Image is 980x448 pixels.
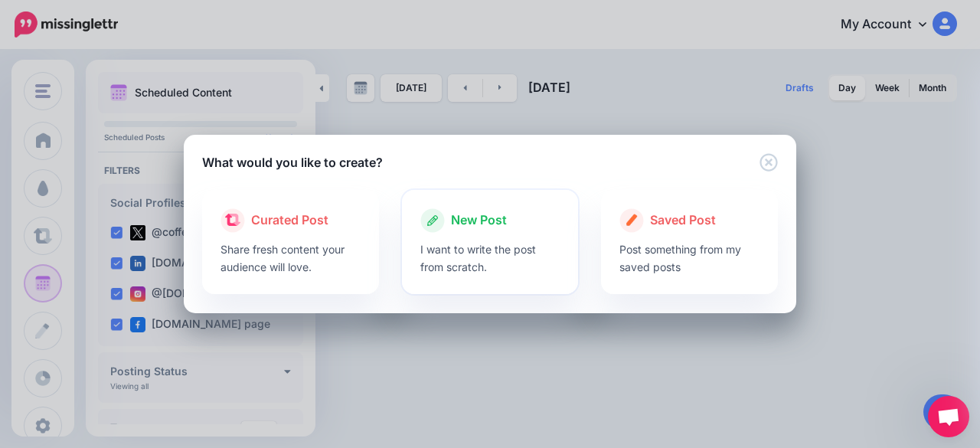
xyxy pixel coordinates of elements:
p: Share fresh content your audience will love. [220,240,361,276]
p: Post something from my saved posts [619,240,759,276]
button: Close [759,153,778,172]
img: curate.png [225,214,240,226]
span: Curated Post [251,211,328,231]
span: Saved Post [650,211,716,231]
p: I want to write the post from scratch. [420,240,560,276]
img: create.png [626,214,638,226]
span: New Post [451,211,507,231]
h5: What would you like to create? [202,153,383,172]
